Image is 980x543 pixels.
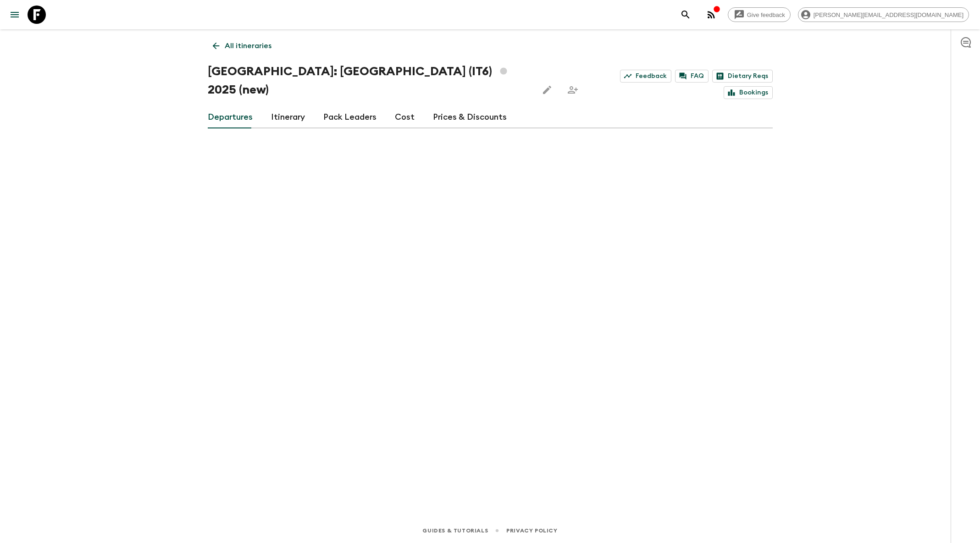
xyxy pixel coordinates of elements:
span: [PERSON_NAME][EMAIL_ADDRESS][DOMAIN_NAME] [808,11,969,18]
button: Edit this itinerary [538,81,556,99]
button: search adventures [676,6,695,24]
a: FAQ [675,70,709,83]
a: Privacy Policy [506,526,557,536]
a: Prices & Discounts [433,106,507,128]
span: Give feedback [742,11,790,18]
a: Itinerary [271,106,305,128]
a: Feedback [620,70,671,83]
span: Share this itinerary [564,81,582,99]
a: Bookings [724,86,773,99]
div: [PERSON_NAME][EMAIL_ADDRESS][DOMAIN_NAME] [798,7,969,22]
a: Give feedback [728,7,791,22]
button: menu [6,6,24,24]
a: Guides & Tutorials [422,526,488,536]
a: Dietary Reqs [712,70,773,83]
a: Pack Leaders [323,106,376,128]
a: Cost [395,106,415,128]
p: All itineraries [225,40,271,51]
h1: [GEOGRAPHIC_DATA]: [GEOGRAPHIC_DATA] (IT6) 2025 (new) [208,62,531,99]
a: Departures [208,106,253,128]
a: All itineraries [208,37,277,55]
